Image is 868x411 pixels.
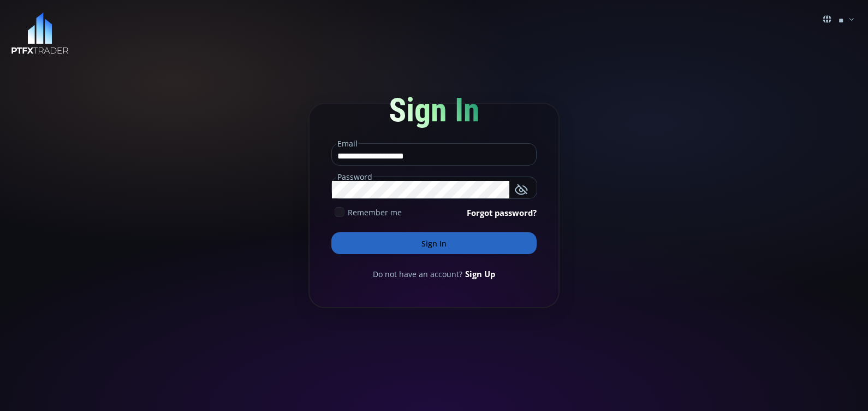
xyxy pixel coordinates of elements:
div: Do not have an account? [331,268,537,280]
img: LOGO [11,13,69,55]
span: Sign In [389,91,480,130]
span: Remember me [348,207,402,218]
a: Forgot password? [467,207,537,219]
button: Sign In [331,232,537,254]
a: Sign Up [465,268,495,280]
